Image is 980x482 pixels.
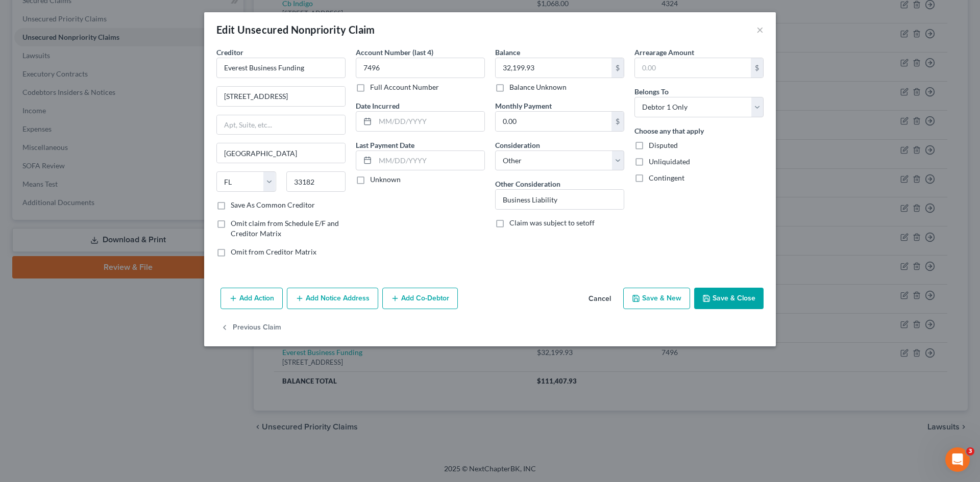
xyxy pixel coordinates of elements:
[649,157,690,166] span: Unliquidated
[286,171,346,192] input: Enter zip...
[220,317,281,339] button: Previous Claim
[495,179,560,189] label: Other Consideration
[231,219,339,238] span: Omit claim from Schedule E/F and Creditor Matrix
[634,125,704,136] label: Choose any that apply
[634,87,669,96] span: Belongs To
[496,112,611,131] input: 0.00
[649,141,678,149] span: Disputed
[356,140,414,150] label: Last Payment Date
[217,143,345,163] input: Enter city...
[611,58,624,78] div: $
[495,100,552,111] label: Monthly Payment
[495,47,520,58] label: Balance
[217,87,345,106] input: Enter address...
[220,288,283,309] button: Add Action
[216,48,243,57] span: Creditor
[509,218,595,227] span: Claim was subject to setoff
[356,100,400,111] label: Date Incurred
[231,200,315,210] label: Save As Common Creditor
[216,58,346,78] input: Search creditor by name...
[375,112,484,131] input: MM/DD/YYYY
[231,247,316,256] span: Omit from Creditor Matrix
[370,174,401,185] label: Unknown
[356,47,433,58] label: Account Number (last 4)
[496,190,624,209] input: Specify...
[945,447,970,472] iframe: Intercom live chat
[356,58,485,78] input: XXXX
[611,112,624,131] div: $
[751,58,763,78] div: $
[216,22,375,37] div: Edit Unsecured Nonpriority Claim
[495,140,540,150] label: Consideration
[623,288,690,309] button: Save & New
[370,82,439,92] label: Full Account Number
[694,288,764,309] button: Save & Close
[509,82,567,92] label: Balance Unknown
[375,151,484,170] input: MM/DD/YYYY
[635,58,751,78] input: 0.00
[580,289,619,309] button: Cancel
[649,173,684,182] span: Contingent
[382,288,458,309] button: Add Co-Debtor
[966,447,974,455] span: 3
[756,23,764,36] button: ×
[287,288,378,309] button: Add Notice Address
[496,58,611,78] input: 0.00
[217,115,345,135] input: Apt, Suite, etc...
[634,47,694,58] label: Arrearage Amount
